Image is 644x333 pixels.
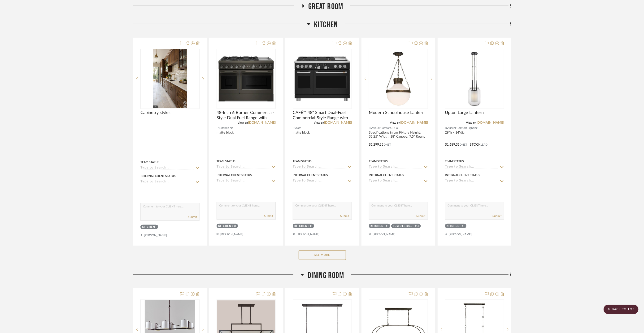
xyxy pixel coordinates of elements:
[369,50,427,108] img: Modern Schoolhouse Lantern
[369,159,388,163] div: Team Status
[314,20,338,30] span: Kitchen
[314,121,324,124] span: View on
[264,214,273,218] button: Submit
[142,225,155,229] div: Kitchen
[447,224,460,228] div: Kitchen
[324,121,352,124] a: [DOMAIN_NAME]
[233,224,237,228] div: (1)
[217,126,220,130] span: By
[393,224,414,228] div: Powder Room
[217,165,270,169] input: Type to Search…
[466,121,476,124] span: View on
[492,214,501,218] button: Submit
[445,159,464,163] div: Team Status
[217,110,276,121] span: 48-Inch 6 Burner Commercial-Style Dual Fuel Range with Griddle
[476,121,504,124] a: [DOMAIN_NAME]
[140,160,159,164] div: Team Status
[299,250,346,260] button: See More
[369,179,422,183] input: Type to Search…
[448,126,478,130] span: Visual Comfort Lighting
[296,126,301,130] span: cafe
[372,126,399,130] span: Visual Comfort & Co.
[369,110,425,115] span: Modern Schoolhouse Lantern
[217,159,235,163] div: Team Status
[188,215,197,219] button: Submit
[217,173,252,177] div: Internal Client Status
[445,126,448,130] span: By
[218,224,231,228] div: Kitchen
[140,180,194,184] input: Type to Search…
[370,224,384,228] div: Kitchen
[141,49,199,109] div: 0
[416,214,425,218] button: Submit
[293,159,312,163] div: Team Status
[140,166,194,170] input: Type to Search…
[445,165,498,169] input: Type to Search…
[153,49,187,108] img: Cabinetry styles
[293,110,352,121] span: CAFÉ™ 48" Smart Dual-Fuel Commercial-Style Range with 6 Burners and Griddle (Natural Gas)
[415,224,419,228] div: (1)
[390,121,400,124] span: View on
[294,224,308,228] div: Kitchen
[309,224,313,228] div: (1)
[293,173,328,177] div: Internal Client Status
[369,173,404,177] div: Internal Client Status
[385,224,389,228] div: (1)
[293,50,351,108] img: CAFÉ™ 48" Smart Dual-Fuel Commercial-Style Range with 6 Burners and Griddle (Natural Gas)
[369,165,422,169] input: Type to Search…
[248,121,276,124] a: [DOMAIN_NAME]
[217,50,275,108] img: 48-Inch 6 Burner Commercial-Style Dual Fuel Range with Griddle
[445,110,484,115] span: Upton Large Lantern
[140,110,170,115] span: Cabinetry styles
[140,174,176,178] div: Internal Client Status
[369,126,372,130] span: By
[238,121,248,124] span: View on
[400,121,428,124] a: [DOMAIN_NAME]
[293,126,296,130] span: By
[217,179,270,183] input: Type to Search…
[604,305,639,314] scroll-to-top-button: BACK TO TOP
[293,179,346,183] input: Type to Search…
[217,49,275,109] div: 0
[445,173,480,177] div: Internal Client Status
[340,214,349,218] button: Submit
[220,126,234,130] span: kitchen aid
[308,270,344,281] span: Dining Room
[445,50,504,108] img: Upton Large Lantern
[293,165,346,169] input: Type to Search…
[461,224,465,228] div: (1)
[445,179,498,183] input: Type to Search…
[309,2,343,12] span: Great Room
